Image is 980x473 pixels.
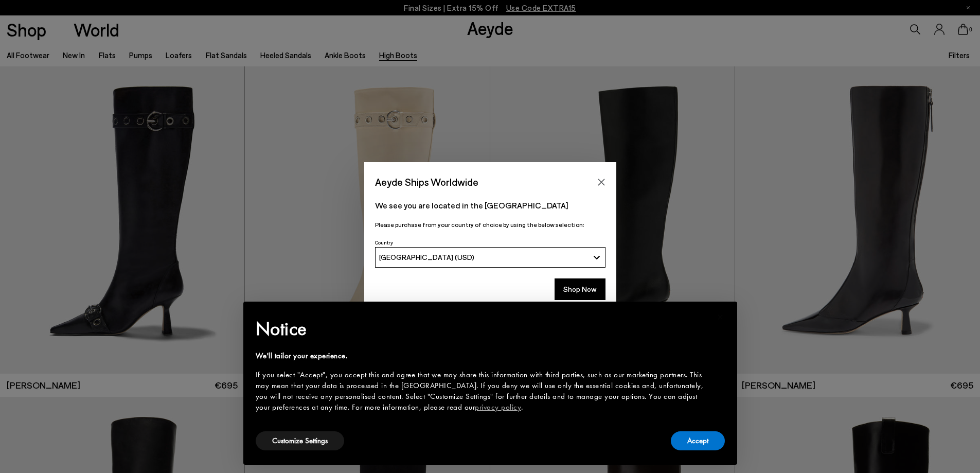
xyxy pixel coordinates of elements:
[717,309,724,325] span: ×
[594,174,609,190] button: Close
[375,239,393,246] span: Country
[671,431,725,450] button: Accept
[256,351,708,361] div: We'll tailor your experience.
[708,305,733,329] button: Close this notice
[379,253,474,261] span: [GEOGRAPHIC_DATA] (USD)
[375,220,605,230] p: Please purchase from your country of choice by using the below selection:
[256,370,708,413] div: If you select "Accept", you accept this and agree that we may share this information with third p...
[475,402,521,412] a: privacy policy
[375,199,605,212] p: We see you are located in the [GEOGRAPHIC_DATA]
[256,431,344,450] button: Customize Settings
[375,173,478,191] span: Aeyde Ships Worldwide
[256,316,708,342] h2: Notice
[555,278,605,300] button: Shop Now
